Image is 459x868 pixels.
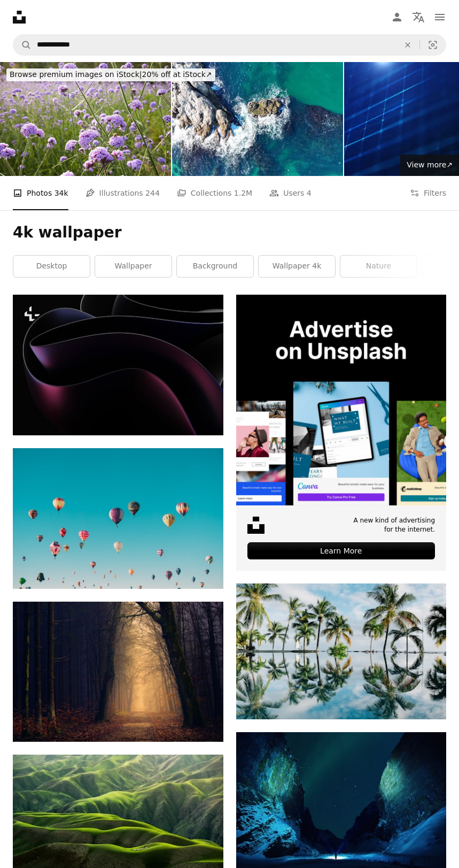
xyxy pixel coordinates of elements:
button: Menu [429,6,450,28]
a: wallpaper 4k [259,256,335,277]
a: View more↗ [400,155,459,176]
a: water reflection of coconut palm trees [236,647,447,656]
span: 4 [307,187,312,199]
button: Visual search [420,35,446,55]
a: a black and purple abstract background with curves [13,360,223,370]
img: file-1635990755334-4bfd90f37242image [236,295,447,505]
a: nature [340,256,417,277]
a: wallpaper [95,256,172,277]
a: Collections 1.2M [177,176,252,210]
img: assorted-color hot air balloons during daytime [13,448,223,589]
a: Users 4 [269,176,312,210]
button: Language [408,6,429,28]
div: Learn More [247,542,435,559]
a: Log in / Sign up [386,6,408,28]
img: a black and purple abstract background with curves [13,295,223,435]
img: Where Sea Meets Stone: Aerial Shots of Waves Crashing with Power and Grace [172,62,343,176]
a: desktop [13,256,90,277]
span: Browse premium images on iStock | [10,70,142,79]
span: View more ↗ [407,160,453,169]
a: assorted-color hot air balloons during daytime [13,513,223,523]
img: file-1631678316303-ed18b8b5cb9cimage [247,517,264,534]
a: background [177,256,253,277]
button: Clear [396,35,419,55]
span: 20% off at iStock ↗ [10,70,212,79]
img: water reflection of coconut palm trees [236,583,447,719]
a: Home — Unsplash [13,11,26,24]
h1: 4k wallpaper [13,223,446,242]
form: Find visuals sitewide [13,34,446,56]
a: Illustrations 244 [85,176,160,210]
a: yellow lights between trees [13,666,223,676]
span: A new kind of advertising for the internet. [353,516,435,534]
button: Filters [410,176,446,210]
a: bird's eye view photograph of green mountains [13,812,223,822]
span: 244 [145,187,160,199]
a: northern lights [236,797,447,807]
span: 1.2M [234,187,252,199]
img: yellow lights between trees [13,602,223,742]
button: Search Unsplash [13,35,32,55]
a: A new kind of advertisingfor the internet.Learn More [236,295,447,571]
